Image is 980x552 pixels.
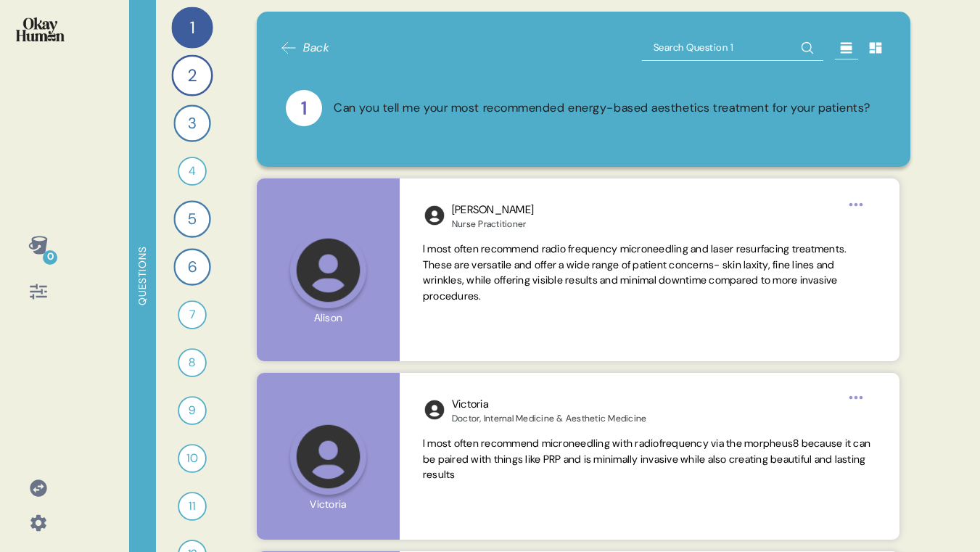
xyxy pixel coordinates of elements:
[173,104,210,141] div: 3
[178,444,207,473] div: 10
[171,54,213,96] div: 2
[178,396,207,425] div: 9
[16,17,65,41] img: okayhuman.3b1b6348.png
[178,157,207,186] div: 4
[334,99,870,118] div: Can you tell me your most recommended energy-based aesthetics treatment for your patients?
[303,39,329,57] span: Back
[178,348,207,377] div: 8
[642,35,823,61] input: Search Question 1
[178,492,207,521] div: 11
[173,248,210,285] div: 6
[173,200,210,237] div: 5
[178,300,207,329] div: 7
[43,250,57,265] div: 0
[286,90,322,126] div: 1
[171,7,213,48] div: 1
